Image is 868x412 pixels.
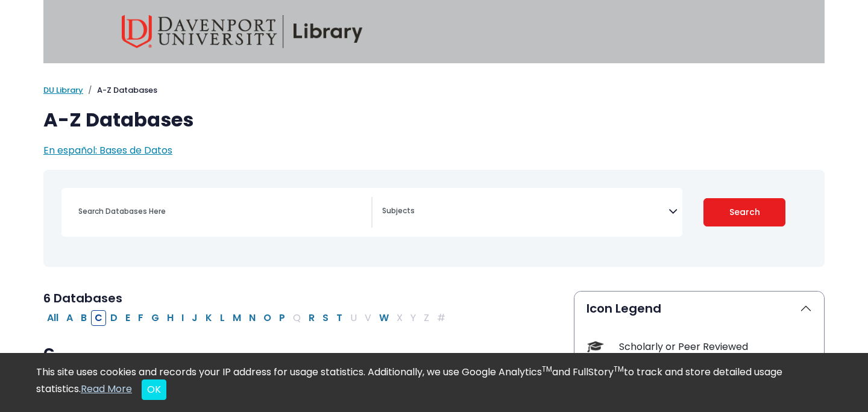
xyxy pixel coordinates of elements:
sup: TM [614,364,624,374]
button: Filter Results O [260,310,275,326]
button: Submit for Search Results [703,198,786,226]
button: Filter Results K [202,310,216,326]
button: Filter Results P [275,310,289,326]
img: Icon Scholarly or Peer Reviewed [587,339,603,355]
button: Filter Results H [163,310,177,326]
img: Davenport University Library [122,15,363,48]
div: This site uses cookies and records your IP address for usage statistics. Additionally, we use Goo... [36,365,832,400]
div: Scholarly or Peer Reviewed [619,340,812,354]
h1: A-Z Databases [43,108,825,131]
textarea: Search [382,207,668,217]
li: A-Z Databases [83,84,157,96]
button: Filter Results E [122,310,134,326]
button: Filter Results F [134,310,147,326]
button: Filter Results S [319,310,332,326]
h3: C [43,345,559,363]
button: Filter Results W [376,310,392,326]
button: Filter Results B [77,310,90,326]
button: Filter Results C [91,310,106,326]
button: Filter Results M [229,310,245,326]
button: Filter Results L [216,310,228,326]
nav: Search filters [43,170,825,267]
button: Filter Results G [148,310,163,326]
nav: breadcrumb [43,84,825,96]
button: Filter Results T [333,310,346,326]
button: Filter Results J [188,310,201,326]
button: Close [142,379,166,400]
button: Filter Results A [63,310,77,326]
span: 6 Databases [43,290,122,307]
input: Search database by title or keyword [71,202,371,220]
div: Alpha-list to filter by first letter of database name [43,310,450,324]
button: All [43,310,62,326]
button: Filter Results D [107,310,121,326]
button: Filter Results I [178,310,187,326]
a: Read More [81,382,132,396]
button: Filter Results N [245,310,259,326]
button: Icon Legend [574,292,824,325]
a: En español: Bases de Datos [43,143,172,157]
sup: TM [542,364,552,374]
button: Filter Results R [305,310,318,326]
a: DU Library [43,84,83,96]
